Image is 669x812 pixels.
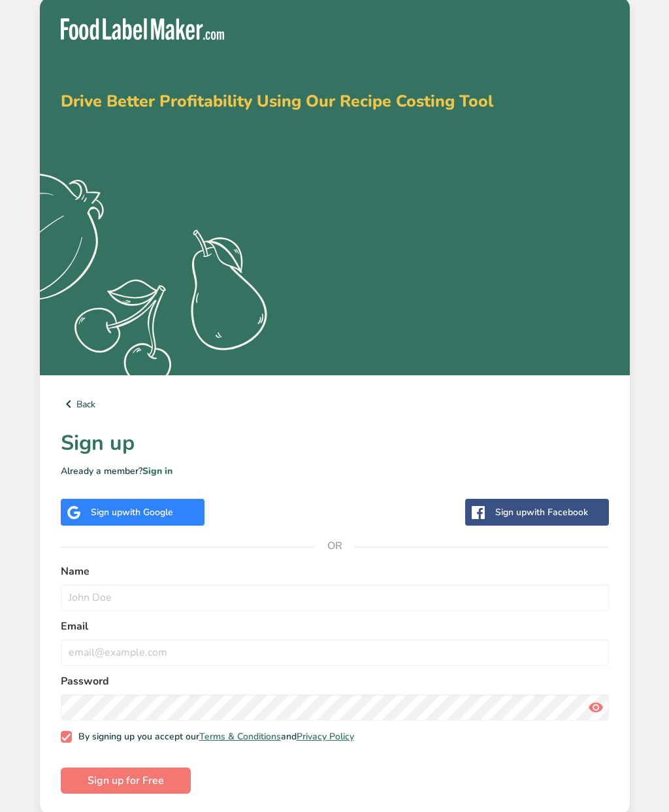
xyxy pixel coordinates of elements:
[527,506,588,518] span: with Facebook
[122,506,173,518] span: with Google
[61,18,224,40] img: Food Label Maker
[91,505,173,519] div: Sign up
[72,731,354,743] span: By signing up you accept our and
[61,464,609,478] p: Already a member?
[297,730,354,743] a: Privacy Policy
[142,465,172,477] a: Sign in
[61,564,609,579] label: Name
[61,639,609,666] input: email@example.com
[88,773,164,788] span: Sign up for Free
[61,90,493,112] span: Drive Better Profitability Using Our Recipe Costing Tool
[315,526,354,566] span: OR
[61,768,191,794] button: Sign up for Free
[61,396,609,412] a: Back
[61,584,609,611] input: John Doe
[61,428,609,459] h1: Sign up
[199,730,281,743] a: Terms & Conditions
[61,618,609,634] label: Email
[61,673,609,689] label: Password
[495,505,588,519] div: Sign up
